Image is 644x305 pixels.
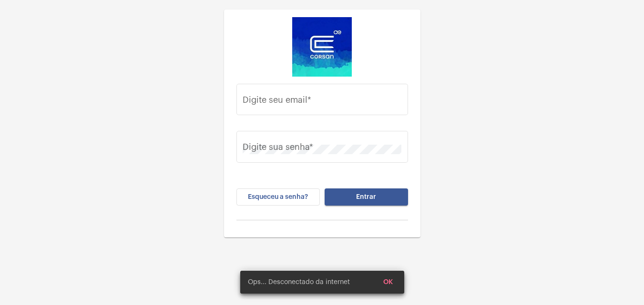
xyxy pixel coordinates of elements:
[356,194,376,200] span: Entrar
[325,188,408,206] button: Entrar
[236,188,320,206] button: Esqueceu a senha?
[248,277,350,287] span: Ops... Desconectado da internet
[292,17,352,77] img: d4669ae0-8c07-2337-4f67-34b0df7f5ae4.jpeg
[248,194,308,200] span: Esqueceu a senha?
[243,97,401,107] input: Digite seu email
[383,279,393,285] span: OK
